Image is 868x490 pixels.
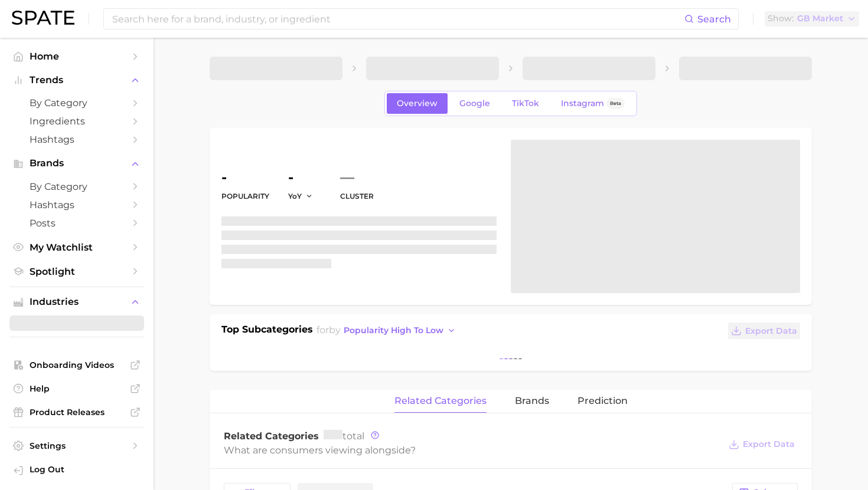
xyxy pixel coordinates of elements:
[30,242,124,253] span: My Watchlist
[30,266,124,277] span: Spotlight
[459,98,490,108] span: Google
[221,170,269,185] dd: -
[551,93,635,114] a: InstagramBeta
[224,430,319,442] span: Related Categories
[9,437,144,455] a: Settings
[30,97,124,108] span: by Category
[9,130,144,149] a: Hashtags
[340,189,374,203] dt: cluster
[221,323,313,340] h1: Top Subcategories
[728,323,800,339] button: Export Data
[9,112,144,130] a: Ingredients
[12,11,74,25] img: SPATE
[502,93,549,114] a: TikTok
[9,71,144,89] button: Trends
[397,98,438,108] span: Overview
[30,407,124,417] span: Product Releases
[9,47,144,65] a: Home
[577,396,628,406] span: Prediction
[768,15,794,22] span: Show
[316,324,459,336] span: for by
[324,430,364,442] span: total
[9,356,144,374] a: Onboarding Videos
[30,75,124,85] span: Trends
[288,191,314,201] button: YoY
[340,170,354,185] span: —
[30,134,124,145] span: Hashtags
[9,238,144,256] a: My Watchlist
[9,196,144,214] a: Hashtags
[30,297,124,307] span: Industries
[745,326,797,336] span: Export Data
[9,154,144,172] button: Brands
[610,98,621,108] span: Beta
[30,218,124,229] span: Posts
[288,191,302,201] span: YoY
[111,9,684,29] input: Search here for a brand, industry, or ingredient
[797,15,843,22] span: GB Market
[387,93,448,114] a: Overview
[30,181,124,192] span: by Category
[30,51,124,62] span: Home
[224,442,720,458] div: What are consumers viewing alongside ?
[561,98,604,108] span: Instagram
[221,189,269,203] dt: Popularity
[9,380,144,397] a: Help
[515,396,549,406] span: brands
[9,214,144,232] a: Posts
[449,93,500,114] a: Google
[30,464,135,475] span: Log Out
[726,436,798,453] button: Export Data
[9,262,144,281] a: Spotlight
[30,360,124,370] span: Onboarding Videos
[512,98,539,108] span: TikTok
[288,170,321,185] dd: -
[341,323,459,338] button: popularity high to low
[9,293,144,311] button: Industries
[9,94,144,112] a: by Category
[394,396,487,406] span: related categories
[30,383,124,394] span: Help
[30,199,124,211] span: Hashtags
[743,439,795,449] span: Export Data
[9,461,144,481] a: Log out. Currently logged in with e-mail mathilde@spate.nyc.
[30,440,124,451] span: Settings
[30,158,124,169] span: Brands
[697,14,731,25] span: Search
[30,116,124,127] span: Ingredients
[9,177,144,196] a: by Category
[344,325,443,336] span: popularity high to low
[765,11,859,27] button: ShowGB Market
[9,403,144,421] a: Product Releases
